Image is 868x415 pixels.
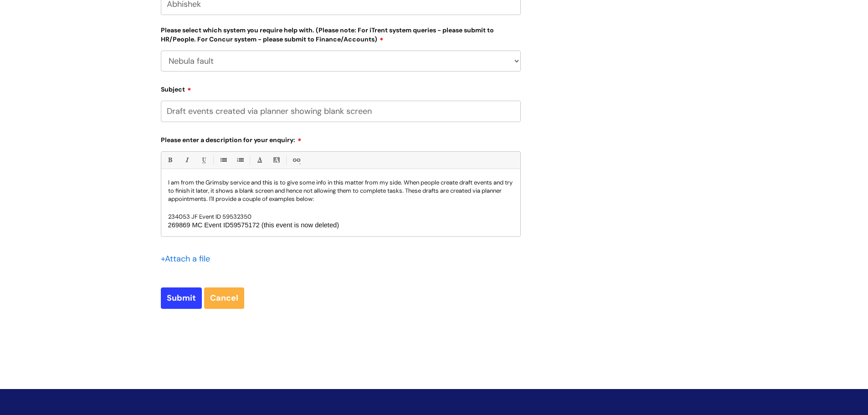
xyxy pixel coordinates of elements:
label: Please enter a description for your enquiry: [161,133,521,144]
a: Back Color [271,154,282,166]
p: I am from the Grimsby service and this is to give some info in this matter from my side. When peo... [168,179,514,221]
input: Submit [161,287,202,308]
a: Cancel [204,287,244,308]
a: • Unordered List (Ctrl-Shift-7) [217,154,229,166]
a: 1. Ordered List (Ctrl-Shift-8) [234,154,246,166]
a: Italic (Ctrl-I) [181,154,192,166]
div: Attach a file [161,251,216,266]
a: Underline(Ctrl-U) [198,154,209,166]
span: 269869 MC Event ID [168,221,230,229]
label: Subject [161,82,521,93]
a: Bold (Ctrl-B) [164,154,175,166]
span: 59575172 (this event is now deleted) [230,221,339,229]
label: Please select which system you require help with. (Please note: For iTrent system queries - pleas... [161,25,521,43]
a: Font Color [254,154,265,166]
a: Link [290,154,302,166]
